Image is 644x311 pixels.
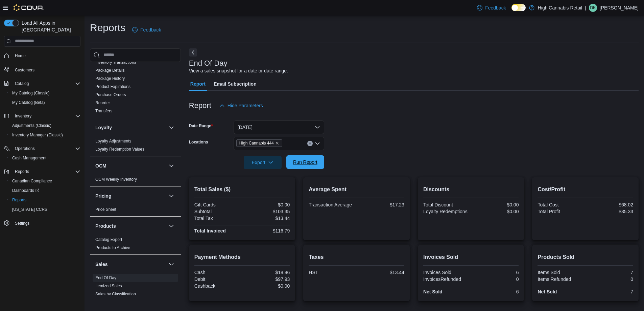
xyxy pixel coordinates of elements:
img: Cova [14,4,44,11]
span: Report [190,77,206,91]
a: Feedback [474,1,508,15]
span: My Catalog (Classic) [12,90,50,96]
button: Products [167,222,175,230]
div: OCM [90,175,181,186]
div: Total Profit [538,209,584,214]
div: 0 [587,276,633,282]
p: | [585,4,586,12]
a: Price Sheet [95,207,116,212]
span: Load All Apps in [GEOGRAPHIC_DATA] [19,20,80,33]
div: Loyalty Redemptions [423,209,470,214]
span: Hide Parameters [228,102,263,109]
span: Email Subscription [214,77,257,91]
span: Dashboards [9,186,80,195]
button: Inventory [12,112,34,120]
div: $13.44 [358,270,404,275]
a: My Catalog (Classic) [9,89,52,97]
a: Canadian Compliance [9,177,55,185]
span: Inventory [12,112,80,120]
button: Operations [12,145,38,153]
button: Cash Management [7,153,83,163]
strong: Total Invoiced [194,228,226,234]
span: Export [248,156,278,169]
button: Inventory Manager (Classic) [7,130,83,140]
label: Date Range [189,123,213,129]
span: Inventory Manager (Classic) [9,131,80,139]
h3: Report [189,102,211,110]
a: Catalog Export [95,237,122,242]
h3: Pricing [95,193,111,199]
button: Hide Parameters [217,99,266,112]
span: Washington CCRS [9,205,80,214]
button: Pricing [95,193,166,199]
span: Customers [15,67,34,73]
h3: Products [95,223,116,229]
span: Dark Mode [511,11,512,12]
button: Reports [12,168,32,176]
input: Dark Mode [511,4,526,11]
button: Loyalty [95,124,166,131]
a: Loyalty Adjustments [95,139,132,143]
span: Settings [15,221,29,226]
div: $35.33 [587,209,633,214]
h3: Loyalty [95,124,112,131]
span: Reports [9,196,80,204]
div: InvoicesRefunded [423,276,470,282]
a: Sales by Classification [95,292,136,296]
button: Remove High Cannabis 444 from selection in this group [275,141,279,145]
span: Canadian Compliance [12,178,52,184]
div: $116.79 [243,228,290,234]
button: Inventory [1,111,83,121]
span: Home [12,51,80,60]
div: Dylan Kemp [589,4,597,12]
span: Customers [12,65,80,74]
div: Total Tax [194,216,241,221]
button: Catalog [1,79,83,88]
div: View a sales snapshot for a date or date range. [189,67,288,74]
span: DK [590,4,596,12]
a: OCM Weekly Inventory [95,177,137,182]
button: Products [95,223,166,229]
span: Reports [15,169,29,174]
a: Feedback [129,23,164,37]
a: Cash Management [9,154,49,162]
a: [US_STATE] CCRS [9,205,50,214]
a: Dashboards [7,186,83,195]
span: Run Report [293,159,317,165]
span: Purchase Orders [95,92,126,97]
div: $0.00 [472,209,519,214]
span: Home [15,53,26,59]
button: Pricing [167,192,175,200]
button: Loyalty [167,124,175,132]
span: Reports [12,197,26,203]
div: Loyalty [90,137,181,156]
span: My Catalog (Classic) [9,89,80,97]
span: [US_STATE] CCRS [12,207,47,212]
button: Reports [1,167,83,176]
label: Locations [189,139,208,145]
strong: Net Sold [423,289,443,294]
h2: Cost/Profit [538,185,633,194]
span: Adjustments (Classic) [9,121,80,130]
div: HST [309,270,355,275]
span: Inventory [15,113,31,119]
button: OCM [167,162,175,170]
span: Package History [95,76,125,81]
span: Settings [12,219,80,227]
div: 6 [472,289,519,294]
h2: Total Sales ($) [194,185,290,194]
span: Reorder [95,100,110,106]
span: Dashboards [12,188,39,193]
button: Sales [167,260,175,268]
button: Home [1,51,83,61]
span: Canadian Compliance [9,177,80,185]
span: My Catalog (Beta) [12,100,45,105]
div: 7 [587,270,633,275]
p: [PERSON_NAME] [600,4,639,12]
h2: Discounts [423,185,519,194]
button: Reports [7,195,83,205]
a: Dashboards [9,186,42,195]
a: Purchase Orders [95,92,126,97]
